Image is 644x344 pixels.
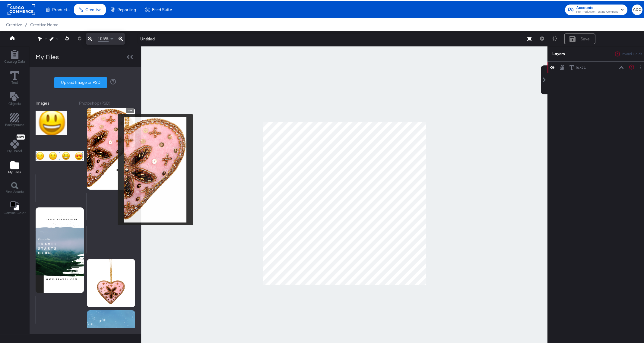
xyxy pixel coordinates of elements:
[152,6,172,11] span: Feed Suite
[79,99,110,105] div: Photoshop (PSD)
[632,3,642,14] button: ADC
[79,99,135,105] button: Photoshop (PSD)
[2,111,28,128] button: Add Rectangle
[5,121,24,126] span: Background
[575,63,586,69] div: Text 1
[11,79,18,84] span: Text
[565,3,627,14] button: AccountsPre-Production Testing Company
[4,132,26,154] button: NewMy Brand
[552,50,614,55] div: Layers
[7,147,22,152] span: My Brand
[22,21,30,26] span: /
[7,68,23,86] button: Text
[576,4,618,10] span: Accounts
[52,6,69,11] span: Products
[638,63,644,69] button: Layer Options
[5,90,25,107] button: Add Text
[98,35,109,40] span: 105%
[8,169,21,173] span: My Files
[5,188,24,193] span: Find Assets
[2,179,28,195] button: Find Assets
[126,107,134,112] button: Image Options
[4,58,25,63] span: Catalog Data
[36,99,49,105] div: Images
[1,47,29,65] button: Add Rectangle
[634,5,640,12] span: ADC
[85,6,101,11] span: Creative
[36,51,59,60] div: My Files
[17,134,25,138] span: New
[8,100,21,105] span: Objects
[6,21,22,26] span: Creative
[576,8,618,13] span: Pre-Production Testing Company
[621,51,644,55] div: Invalid Fields
[36,99,75,105] button: Images
[569,63,586,69] button: Text 1
[117,6,136,11] span: Reporting
[4,209,26,214] span: Canvas Color
[30,21,58,26] a: Creative Home
[5,158,25,175] button: Add Files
